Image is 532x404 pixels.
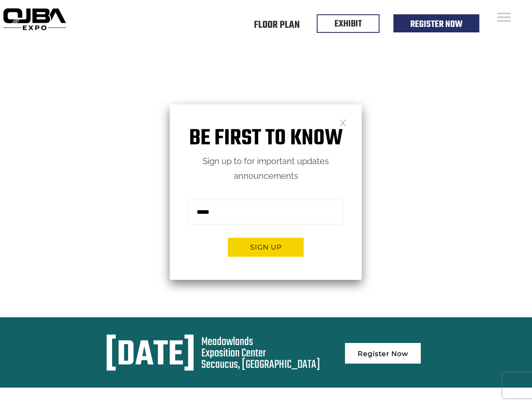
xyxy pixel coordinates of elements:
a: Register Now [410,17,462,32]
div: [DATE] [105,336,195,375]
p: Sign up to for important updates announcements [170,154,362,183]
a: EXHIBIT [334,17,362,31]
a: Register Now [345,343,421,364]
a: Close [340,119,347,126]
button: Sign up [228,238,304,257]
div: Meadowlands Exposition Center Secaucus, [GEOGRAPHIC_DATA] [201,336,320,370]
h1: Be first to know [170,125,362,152]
